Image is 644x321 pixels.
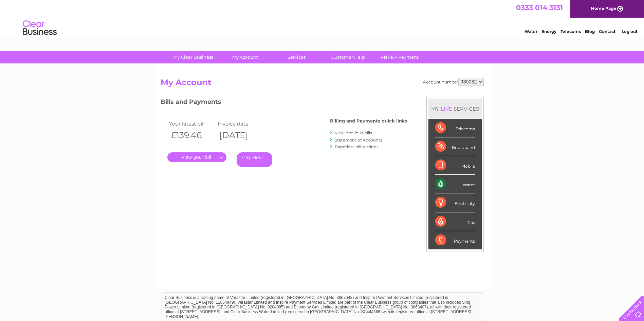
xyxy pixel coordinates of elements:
[516,3,563,12] a: 0333 014 3131
[435,212,475,231] div: Gas
[435,156,475,175] div: Mobile
[435,175,475,193] div: Water
[335,130,372,135] a: View previous bills
[560,29,581,34] a: Telecoms
[237,152,272,167] a: Pay Here
[162,4,483,33] div: Clear Business is a trading name of Verastar Limited (registered in [GEOGRAPHIC_DATA] No. 3667643...
[335,144,379,149] a: Paperless bill settings
[161,97,407,109] h3: Bills and Payments
[428,99,482,118] div: MY SERVICES
[269,51,325,63] a: Services
[167,152,226,162] a: .
[439,106,454,112] div: LIVE
[435,119,475,137] div: Telecoms
[217,51,273,63] a: My Account
[216,128,265,142] th: [DATE]
[435,231,475,249] div: Payments
[435,193,475,212] div: Electricity
[330,118,407,124] h4: Billing and Payments quick links
[423,78,484,86] div: Account number
[435,137,475,156] div: Broadband
[622,29,638,34] a: Log out
[216,119,265,128] td: Invoice date
[599,29,615,34] a: Contact
[585,29,595,34] a: Blog
[372,51,428,63] a: Make A Payment
[541,29,556,34] a: Energy
[167,128,216,142] th: £139.46
[167,119,216,128] td: Your latest bill
[22,18,57,38] img: logo.png
[525,29,537,34] a: Water
[320,51,376,63] a: Customer Help
[161,78,484,91] h2: My Account
[335,137,382,143] a: Statement of Accounts
[165,51,221,63] a: My Clear Business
